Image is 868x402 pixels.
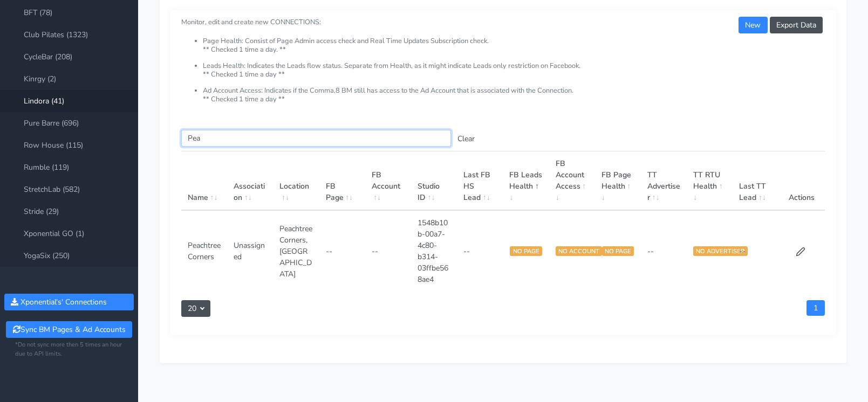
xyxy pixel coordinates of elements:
[779,151,825,211] th: Actions
[181,210,227,292] td: Peachtree Corners
[549,151,595,211] th: FB Account Access
[203,37,825,62] li: Page Health: Consist of Page Admin access check and Real Time Updates Subscription check. ** Chec...
[227,151,273,211] th: Association
[273,151,319,211] th: Location
[693,246,748,256] span: NO ADVERTISER
[457,210,503,292] td: --
[181,300,210,317] button: 20
[411,151,457,211] th: Studio ID
[733,151,778,211] th: Last TT Lead
[739,17,767,33] button: New
[365,151,411,211] th: FB Account
[4,294,134,310] button: Xponential's' Connections
[641,151,687,211] th: TT Advertiser
[365,210,411,292] td: --
[319,151,365,211] th: FB Page
[319,210,365,292] td: --
[451,130,481,147] button: Clear
[15,341,123,359] small: *Do not sync more then 5 times an hour due to API limits.
[6,321,132,338] button: Sync BM Pages & Ad Accounts
[181,9,825,103] small: Monitor, edit and create new CONNECTIONS:
[807,300,825,316] a: 1
[181,130,451,147] input: enter text you want to search
[503,151,549,211] th: FB Leads Health
[227,210,273,292] td: Unassigned
[770,17,823,33] button: Export Data
[411,210,457,292] td: 1548b10b-00a7-4c80-b314-03ffbe568ae4
[733,210,778,292] td: --
[273,210,319,292] td: Peachtree Corners,[GEOGRAPHIC_DATA]
[595,151,641,211] th: FB Page Health
[457,151,503,211] th: Last FB HS Lead
[687,151,733,211] th: TT RTU Health
[602,246,634,256] span: NO PAGE
[510,246,542,256] span: NO PAGE
[556,246,602,256] span: NO ACCOUNT
[641,210,687,292] td: --
[181,151,227,211] th: Name
[203,87,825,103] li: Ad Account Access: Indicates if the Comma,8 BM still has access to the Ad Account that is associa...
[203,62,825,87] li: Leads Health: Indicates the Leads flow status. Separate from Health, as it might indicate Leads o...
